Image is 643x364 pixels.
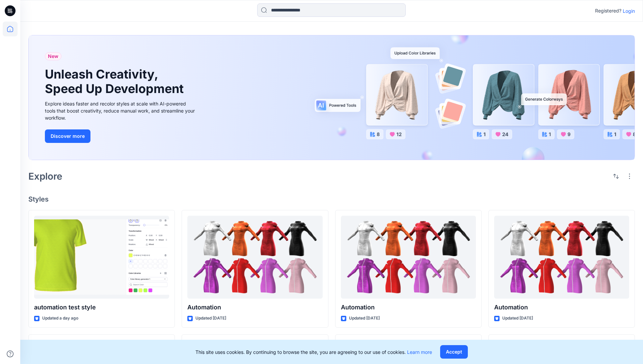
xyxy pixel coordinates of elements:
[187,216,322,299] a: Automation
[34,216,169,299] a: automation test style
[45,100,197,121] div: Explore ideas faster and recolor styles at scale with AI-powered tools that boost creativity, red...
[42,315,78,322] p: Updated a day ago
[440,345,468,359] button: Accept
[48,52,58,60] span: New
[187,303,322,312] p: Automation
[623,7,635,14] p: Login
[195,315,226,322] p: Updated [DATE]
[195,348,432,356] p: This site uses cookies. By continuing to browse the site, you are agreeing to our use of cookies.
[341,303,476,312] p: Automation
[341,216,476,299] a: Automation
[494,303,629,312] p: Automation
[595,7,621,15] p: Registered?
[407,349,432,355] a: Learn more
[28,195,635,203] h4: Styles
[45,67,187,96] h1: Unleash Creativity, Speed Up Development
[502,315,533,322] p: Updated [DATE]
[349,315,380,322] p: Updated [DATE]
[28,171,62,182] h2: Explore
[45,129,90,143] button: Discover more
[34,303,169,312] p: automation test style
[45,129,197,143] a: Discover more
[494,216,629,299] a: Automation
